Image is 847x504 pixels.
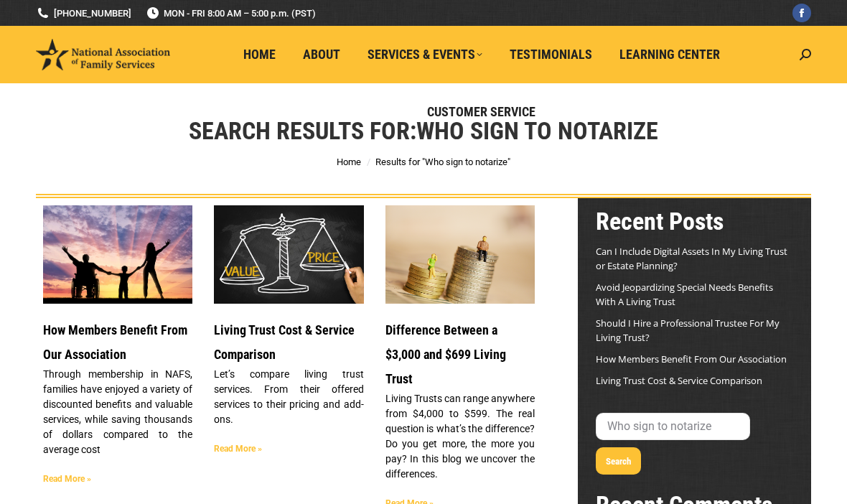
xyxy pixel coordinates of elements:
[43,322,187,362] a: How Members Benefit From Our Association
[596,205,793,237] h2: Recent Posts
[36,6,131,20] a: [PHONE_NUMBER]
[596,317,780,344] a: Should I Hire a Professional Trustee For My Living Trust?
[43,367,192,457] p: Through membership in NAFS, families have enjoyed a variety of discounted benefits and valuable s...
[385,391,535,482] p: Living Trusts can range anywhere from $4,000 to $599. The real question is what’s the difference?...
[792,4,811,22] a: Facebook page opens in new window
[214,205,363,304] a: Living Trust Service and Price Comparison Blog Image
[243,47,276,62] span: Home
[510,47,592,62] span: Testimonials
[427,104,535,120] span: Customer Service
[337,157,361,167] a: Home
[417,98,546,126] a: Customer Service
[596,281,773,308] a: Avoid Jeopardizing Special Needs Benefits With A Living Trust
[233,41,286,68] a: Home
[596,374,762,387] a: Living Trust Cost & Service Comparison
[500,41,602,68] a: Testimonials
[303,47,340,62] span: About
[368,47,482,62] span: Services & Events
[385,205,535,304] a: Difference Between a $3000 and a $599 Living Trust
[43,205,192,304] a: Family Holding hands enjoying the sunset. Member Benefits Header Image
[146,6,316,20] span: MON - FRI 8:00 AM – 5:00 p.m. (PST)
[43,474,91,484] a: Read more about How Members Benefit From Our Association
[375,157,510,167] span: Results for "Who sign to notarize"
[596,245,787,272] a: Can I Include Digital Assets In My Living Trust or Estate Planning?
[416,116,658,145] span: Who sign to notarize
[42,205,193,305] img: Family Holding hands enjoying the sunset. Member Benefits Header Image
[293,41,350,68] a: About
[200,205,378,305] img: Living Trust Service and Price Comparison Blog Image
[36,39,170,70] img: National Association of Family Services
[596,353,787,365] a: How Members Benefit From Our Association
[189,115,658,146] h1: Search Results for:
[609,41,730,68] a: Learning Center
[214,367,363,427] p: Let’s compare living trust services. From their offered services to their pricing and add-ons.
[214,444,262,454] a: Read more about Living Trust Cost & Service Comparison
[214,322,355,362] a: Living Trust Cost & Service Comparison
[385,322,506,386] a: Difference Between a $3,000 and $699 Living Trust
[385,205,535,305] img: Difference Between a $3000 and a $599 Living Trust
[619,47,720,62] span: Learning Center
[596,447,641,475] button: Search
